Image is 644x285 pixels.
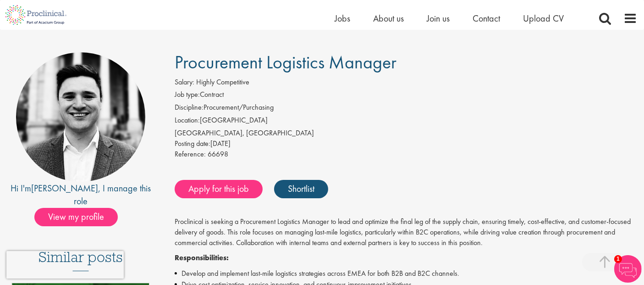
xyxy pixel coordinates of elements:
[373,12,404,24] a: About us
[175,115,637,128] li: [GEOGRAPHIC_DATA]
[175,149,206,160] label: Reference:
[175,128,637,139] div: [GEOGRAPHIC_DATA], [GEOGRAPHIC_DATA]
[614,255,642,283] img: Chatbot
[335,12,350,24] a: Jobs
[16,52,145,182] img: imeage of recruiter Edward Little
[175,89,200,100] label: Job type:
[175,139,210,148] span: Posting date:
[34,210,127,222] a: View my profile
[175,102,204,113] label: Discipline:
[523,12,564,24] a: Upload CV
[175,253,229,263] strong: Responsibilities:
[196,77,249,87] span: Highly Competitive
[473,12,500,24] a: Contact
[175,217,637,248] p: Proclinical is seeking a Procurement Logistics Manager to lead and optimize the final leg of the ...
[208,149,228,159] span: 66698
[175,77,194,88] label: Salary:
[614,255,622,263] span: 1
[34,208,118,226] span: View my profile
[427,12,450,24] a: Join us
[39,249,123,271] h3: Similar posts
[175,139,637,149] div: [DATE]
[175,89,637,102] li: Contract
[274,180,328,198] a: Shortlist
[175,268,637,279] li: Develop and implement last-mile logistics strategies across EMEA for both B2B and B2C channels.
[175,180,263,198] a: Apply for this job
[31,182,98,194] a: [PERSON_NAME]
[7,182,154,208] div: Hi I'm , I manage this role
[175,50,396,74] span: Procurement Logistics Manager
[175,115,200,126] label: Location:
[175,102,637,115] li: Procurement/Purchasing
[6,251,124,279] iframe: reCAPTCHA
